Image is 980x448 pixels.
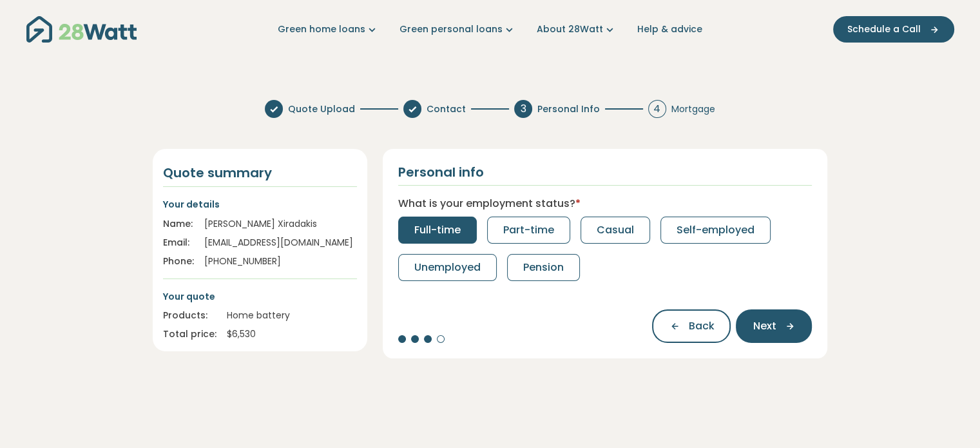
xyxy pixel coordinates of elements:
a: Green personal loans [399,23,516,36]
a: Green home loans [278,23,379,36]
label: What is your employment status? [398,196,581,211]
span: Back [688,318,714,334]
nav: Main navigation [26,13,954,46]
div: Products: [163,309,216,322]
span: Mortgage [671,102,715,116]
div: $ 6,530 [227,327,357,341]
button: Next [736,309,812,343]
h2: Personal info [398,164,484,180]
div: [PERSON_NAME] Xiradakis [204,217,357,231]
p: Your quote [163,289,357,304]
button: Unemployed [398,254,497,281]
span: Part-time [503,222,554,238]
span: Unemployed [414,260,481,275]
div: 4 [648,100,666,118]
h4: Quote summary [163,164,357,181]
div: Phone: [163,255,194,268]
a: Help & advice [637,23,702,36]
div: Name: [163,217,194,231]
button: Self-employed [660,217,771,244]
button: Full-time [398,217,477,244]
span: Quote Upload [288,102,355,116]
button: Back [652,309,731,343]
span: Full-time [414,222,461,238]
button: Casual [581,217,650,244]
span: Contact [427,102,466,116]
button: Schedule a Call [833,16,954,43]
span: Self-employed [677,222,754,238]
button: Pension [507,254,580,281]
a: About 28Watt [537,23,617,36]
button: Part-time [487,217,570,244]
div: 3 [514,100,532,118]
div: [PHONE_NUMBER] [204,255,357,268]
img: 28Watt [26,16,137,43]
span: Pension [523,260,564,275]
span: Casual [597,222,634,238]
span: Next [753,318,776,334]
div: Total price: [163,327,216,341]
div: [EMAIL_ADDRESS][DOMAIN_NAME] [204,236,357,249]
p: Your details [163,197,357,211]
div: Home battery [227,309,357,322]
div: Email: [163,236,194,249]
span: Schedule a Call [847,23,921,36]
span: Personal Info [537,102,600,116]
